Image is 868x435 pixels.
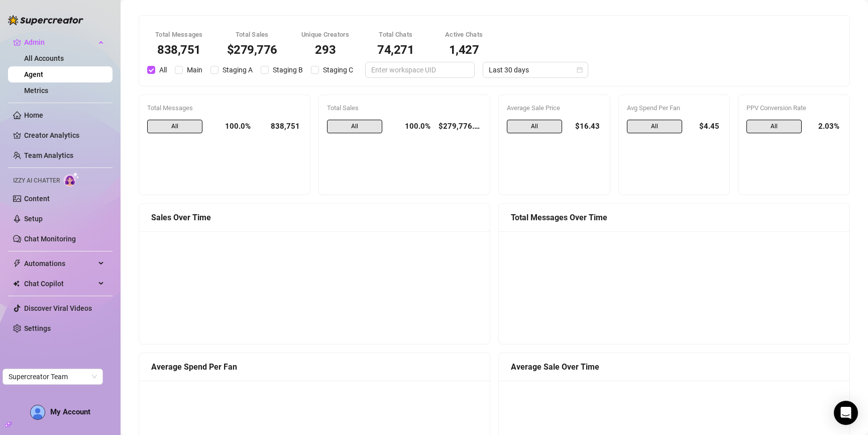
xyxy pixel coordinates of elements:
a: Agent [24,70,43,78]
span: Staging C [319,64,357,75]
a: All Accounts [24,54,64,62]
div: 100.0% [390,120,430,134]
a: Team Analytics [24,151,73,159]
div: Sales Over Time [151,211,478,224]
div: Average Sale Price [507,103,602,113]
div: Open Intercom Messenger [834,401,858,425]
span: thunderbolt [13,259,21,268]
div: Total Sales [227,30,277,40]
span: crown [13,38,21,46]
div: Total Messages Over Time [511,211,837,224]
div: 2.03% [810,120,841,134]
div: $279,776.00 [439,120,482,134]
div: Average Sale Over Time [511,361,837,373]
a: Home [24,111,43,119]
img: logo-BBDzfeDw.svg [8,15,83,25]
span: Staging B [269,64,307,75]
span: build [5,421,12,428]
span: All [327,120,382,134]
a: Content [24,195,50,203]
span: Izzy AI Chatter [13,176,60,186]
img: AI Chatter [64,172,79,187]
div: Total Sales [327,103,482,113]
span: Supercreator Team [9,369,97,384]
a: Discover Viral Videos [24,304,92,312]
div: PPV Conversion Rate [746,103,841,113]
div: 293 [301,44,350,56]
div: 1,427 [442,44,486,56]
div: Avg Spend Per Fan [627,103,722,113]
span: Chat Copilot [24,276,95,292]
div: Average Spend Per Fan [151,361,478,373]
span: All [627,120,682,134]
span: All [507,120,562,134]
div: 838,751 [155,44,203,56]
span: My Account [50,407,90,416]
a: Setup [24,215,43,223]
span: Staging A [219,64,257,75]
a: Creator Analytics [24,127,104,143]
div: $16.43 [570,120,602,134]
div: Total Messages [147,103,302,113]
span: All [147,120,202,134]
img: Chat Copilot [13,280,20,287]
div: Unique Creators [301,30,350,40]
div: 100.0% [210,120,251,134]
div: Total Messages [155,30,203,40]
a: Chat Monitoring [24,235,76,243]
input: Enter workspace UID [371,64,461,75]
span: Automations [24,255,95,272]
div: Active Chats [442,30,486,40]
span: Main [183,64,206,75]
div: Total Chats [374,30,418,40]
span: All [746,120,802,134]
div: $4.45 [690,120,722,134]
span: All [155,64,171,75]
div: 838,751 [259,120,302,134]
span: calendar [577,67,583,73]
span: Last 30 days [489,62,582,77]
span: Admin [24,34,95,50]
div: 74,271 [374,44,418,56]
a: Settings [24,324,51,332]
a: Metrics [24,86,48,95]
img: AD_cMMTxCeTpmN1d5MnKJ1j-_uXZCpTKapSSqNGg4PyXtR_tCW7gZXTNmFz2tpVv9LSyNV7ff1CaS4f4q0HLYKULQOwoM5GQR... [31,405,45,419]
div: $279,776 [227,44,277,56]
